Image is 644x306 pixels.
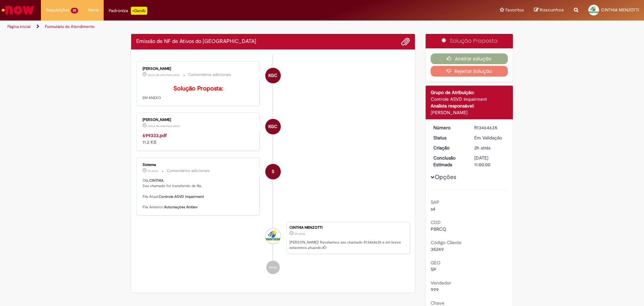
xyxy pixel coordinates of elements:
[431,239,462,246] b: Código Cliente
[88,7,99,13] span: More
[428,124,470,131] dt: Número
[431,206,435,212] span: s4
[45,24,95,29] a: Formulário de Atendimento
[149,178,163,183] b: CINTHIA
[428,144,470,151] dt: Criação
[265,68,281,83] div: Karla Gonçalves Costa
[428,134,470,141] dt: Status
[148,169,158,173] time: 30/08/2025 08:57:51
[188,72,231,78] small: Comentários adicionais
[426,34,513,48] div: Solução Proposta
[5,20,424,33] ul: Trilhas de página
[265,164,281,179] div: System
[272,164,274,180] span: S
[46,7,69,13] span: Requisições
[601,7,639,13] span: CINTHIA MENZOTTI
[268,119,277,135] span: KGC
[268,68,277,84] span: KGC
[474,145,490,151] time: 30/08/2025 08:57:48
[136,222,410,254] li: CINTHIA MENZOTTI
[431,102,508,109] div: Analista responsável:
[431,199,439,205] b: SAP
[428,155,470,168] dt: Conclusão Estimada
[143,132,254,145] div: 11.2 KB
[431,219,441,225] b: CDD
[173,85,223,92] b: Solução Proposta:
[474,124,505,131] div: R13464635
[431,300,444,306] b: Chave
[148,73,180,77] span: cerca de uma hora atrás
[534,7,564,13] a: Rascunhos
[474,144,505,151] div: 30/08/2025 08:57:48
[1,3,35,17] img: ServiceNow
[143,163,254,167] div: Sistema
[289,226,406,230] div: CINTHIA MENZOTTI
[148,169,158,173] span: 2h atrás
[474,134,505,141] div: Em Validação
[136,55,410,281] ul: Histórico de tíquete
[136,39,256,45] h2: Emissão de NF de Ativos do ASVD Histórico de tíquete
[143,118,254,122] div: [PERSON_NAME]
[7,24,31,29] a: Página inicial
[474,145,490,151] span: 2h atrás
[431,266,436,272] span: SP
[164,205,198,210] b: Automações Ambev
[431,109,508,116] div: [PERSON_NAME]
[143,67,254,71] div: [PERSON_NAME]
[109,7,147,15] div: Padroniza
[265,228,281,244] div: CINTHIA MENZOTTI
[431,226,446,232] span: PBRCQ
[265,119,281,134] div: Karla Gonçalves Costa
[148,73,180,77] time: 30/08/2025 09:55:25
[431,260,440,266] b: GEO
[401,37,410,46] button: Adicionar anexos
[143,132,167,138] a: 699333.pdf
[159,194,204,199] b: Controle ASVD Impairment
[294,232,305,236] span: 2h atrás
[540,7,564,13] span: Rascunhos
[143,178,254,210] p: Olá, , Seu chamado foi transferido de fila. Fila Atual: Fila Anterior:
[474,155,505,168] div: [DATE] 11:00:00
[431,66,508,77] button: Rejeitar Solução
[71,8,78,13] span: 22
[431,280,451,286] b: Vendedor
[289,240,406,250] p: [PERSON_NAME]! Recebemos seu chamado R13464635 e em breve estaremos atuando.
[431,89,508,96] div: Grupo de Atribuição:
[431,53,508,64] button: Aceitar solução
[143,85,254,101] p: EM ANEXO
[431,287,439,293] span: 999
[148,124,180,128] span: cerca de uma hora atrás
[167,168,210,174] small: Comentários adicionais
[431,96,508,102] div: Controle ASVD Impairment
[431,246,444,252] span: 35249
[148,124,180,128] time: 30/08/2025 09:55:20
[505,7,524,13] span: Favoritos
[131,7,147,15] p: +GenAi
[294,232,305,236] time: 30/08/2025 08:57:48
